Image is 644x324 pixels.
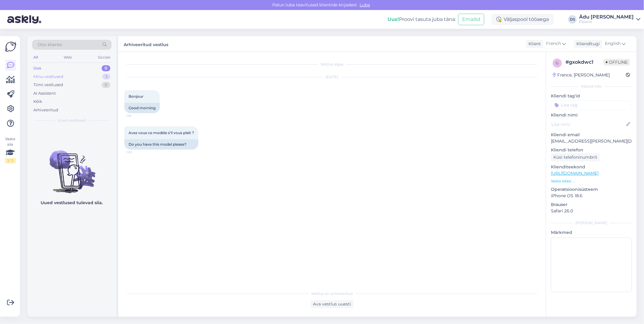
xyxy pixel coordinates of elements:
div: Küsi telefoninumbrit [551,153,600,161]
span: Otsi kliente [38,42,62,48]
p: Kliendi tag'id [551,93,632,99]
input: Lisa tag [551,100,632,110]
a: [URL][DOMAIN_NAME] [551,170,599,176]
p: Safari 26.0 [551,208,632,214]
div: Väljaspool tööaega [491,14,554,25]
div: Socials [97,53,112,61]
p: Klienditeekond [551,164,632,170]
p: Operatsioonisüsteem [551,186,632,193]
div: Ava vestlus uuesti [310,300,354,308]
div: Ädu [PERSON_NAME] [579,15,634,19]
div: [PERSON_NAME] [551,220,632,226]
img: No chats [27,140,116,194]
p: Vaata edasi ... [551,178,632,184]
div: Uus [33,65,41,71]
div: Arhiveeritud [33,107,58,113]
div: Web [63,53,73,61]
div: Vestlus algas [124,62,540,67]
span: French [546,40,561,47]
a: Ädu [PERSON_NAME]Floorin [579,15,640,24]
span: Vestlus on arhiveeritud [311,291,353,296]
div: AI Assistent [33,90,56,96]
p: Uued vestlused tulevad siia. [41,200,103,206]
label: Arhiveeritud vestlus [124,40,168,48]
div: 0 [102,82,110,88]
span: English [605,40,621,47]
div: [DATE] [124,74,540,80]
p: Märkmed [551,229,632,236]
b: Uus! [387,16,399,22]
div: Tiimi vestlused [33,82,63,88]
span: Uued vestlused [58,118,86,123]
p: [EMAIL_ADDRESS][PERSON_NAME][DOMAIN_NAME] [551,138,632,144]
span: Offline [603,59,630,66]
span: 1:20 [126,150,149,154]
p: Kliendi telefon [551,147,632,153]
div: Floorin [579,19,634,24]
div: Klienditugi [574,41,600,47]
div: France, [PERSON_NAME] [553,72,610,78]
span: Bonjour [129,94,143,99]
span: Luba [358,2,372,8]
div: Do you have this model please? [124,139,198,150]
div: Kõik [33,99,42,105]
div: Proovi tasuta juba täna: [387,16,456,23]
div: 2 / 3 [5,158,16,164]
img: Askly Logo [5,41,16,52]
div: 3 [102,74,110,80]
span: 1:19 [126,113,149,118]
div: Kliendi info [551,84,632,89]
div: 0 [102,65,110,71]
div: All [32,53,39,61]
span: Avez vous ce modèle s’il vous plaît ? [129,130,194,135]
p: Kliendi email [551,132,632,138]
p: Kliendi nimi [551,112,632,118]
div: Good morning [124,103,160,113]
button: Emailid [458,14,484,25]
div: Klient [526,41,541,47]
p: Brauser [551,201,632,208]
div: # gxokdwc1 [565,59,603,66]
div: Vaata siia [5,136,16,164]
div: Minu vestlused [33,74,63,80]
p: iPhone OS 18.6 [551,193,632,199]
input: Lisa nimi [551,121,625,128]
div: DS [568,15,577,24]
span: g [556,61,559,65]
